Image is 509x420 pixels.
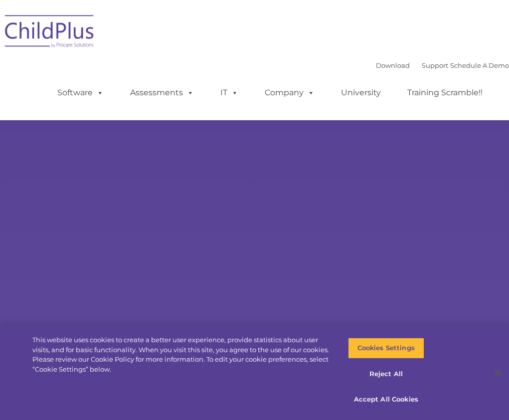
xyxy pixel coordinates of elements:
a: Support [422,61,448,69]
font: | [376,61,509,69]
button: Reject All [348,364,424,385]
a: Company [255,83,325,103]
button: Close [487,362,509,384]
a: Schedule A Demo [450,61,509,69]
button: Accept All Cookies [348,389,424,410]
a: Download [376,61,410,69]
button: Cookies Settings [348,338,424,359]
a: Training Scramble!! [397,83,493,103]
a: Software [47,83,114,103]
a: University [331,83,391,103]
div: This website uses cookies to create a better user experience, provide statistics about user visit... [32,335,333,374]
a: Assessments [120,83,204,103]
a: IT [210,83,248,103]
